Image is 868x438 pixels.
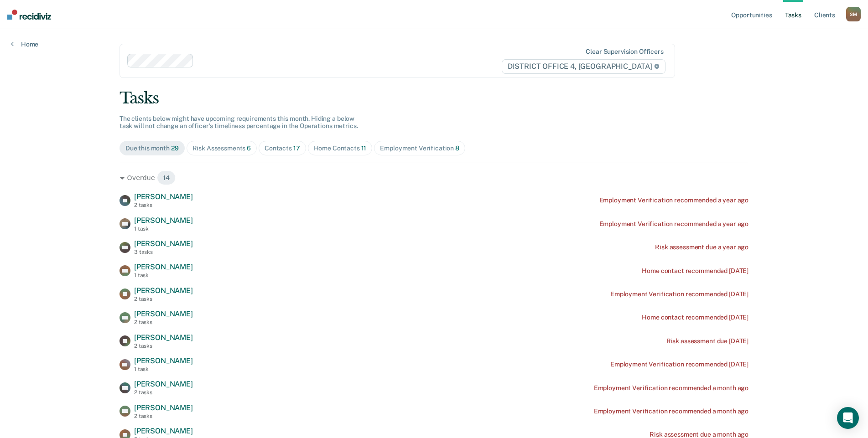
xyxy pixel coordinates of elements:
div: 1 task [134,226,193,232]
div: Overdue 14 [120,170,748,185]
span: 14 [157,170,176,185]
span: [PERSON_NAME] [134,309,193,318]
div: Employment Verification recommended a month ago [594,407,748,415]
div: 2 tasks [134,389,193,396]
div: Open Intercom Messenger [837,407,859,429]
div: S M [846,7,861,21]
div: Employment Verification recommended a month ago [594,384,748,392]
span: [PERSON_NAME] [134,356,193,365]
div: Home Contacts [314,144,367,152]
div: Due this month [125,144,179,152]
span: [PERSON_NAME] [134,192,193,201]
div: Clear supervision officers [586,48,663,56]
span: [PERSON_NAME] [134,263,193,271]
span: [PERSON_NAME] [134,216,193,225]
div: 1 task [134,272,193,278]
span: [PERSON_NAME] [134,333,193,342]
div: 2 tasks [134,202,193,208]
div: Employment Verification recommended [DATE] [610,290,748,298]
span: 17 [293,144,300,152]
div: Employment Verification [380,144,459,152]
div: Contacts [265,144,300,152]
div: 2 tasks [134,413,193,419]
span: 29 [171,144,179,152]
div: Risk assessment due a year ago [655,243,748,251]
div: Home contact recommended [DATE] [642,314,748,321]
span: [PERSON_NAME] [134,380,193,388]
div: Employment Verification recommended a year ago [599,220,749,228]
div: Employment Verification recommended [DATE] [610,361,748,368]
div: Risk Assessments [192,144,251,152]
div: 2 tasks [134,343,193,349]
button: SM [846,7,861,21]
div: Home contact recommended [DATE] [642,267,748,275]
div: 1 task [134,366,193,372]
span: The clients below might have upcoming requirements this month. Hiding a below task will not chang... [120,115,358,130]
div: Risk assessment due [DATE] [666,337,748,345]
span: 11 [361,144,367,152]
div: 3 tasks [134,249,193,255]
span: 8 [455,144,459,152]
div: Tasks [120,89,748,108]
span: DISTRICT OFFICE 4, [GEOGRAPHIC_DATA] [502,59,665,74]
img: Recidiviz [7,10,51,20]
span: 6 [247,144,251,152]
span: [PERSON_NAME] [134,239,193,248]
div: 2 tasks [134,296,193,302]
div: Employment Verification recommended a year ago [599,196,749,204]
span: [PERSON_NAME] [134,427,193,435]
span: [PERSON_NAME] [134,286,193,295]
a: Home [11,40,38,48]
span: [PERSON_NAME] [134,403,193,412]
div: 2 tasks [134,319,193,325]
